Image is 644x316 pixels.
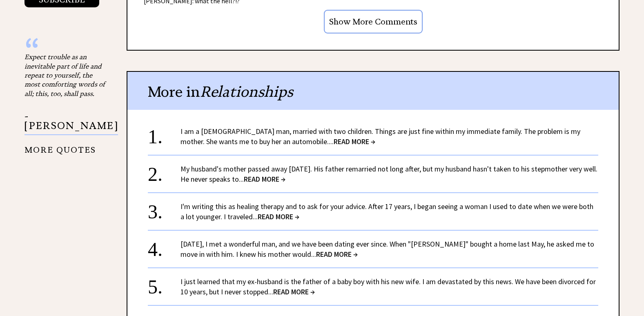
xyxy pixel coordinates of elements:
a: MORE QUOTES [25,139,96,155]
span: Relationships [200,82,293,101]
div: 5. [148,276,180,292]
a: My husband's mother passed away [DATE]. His father remarried not long after, but my husband hasn'... [180,164,597,184]
div: “ [25,44,106,52]
span: READ MORE → [316,249,358,259]
a: I'm writing this as healing therapy and to ask for your advice. After 17 years, I began seeing a ... [180,202,593,221]
a: [DATE], I met a wonderful man, and we have been dating ever since. When "[PERSON_NAME]" bought a ... [180,239,594,259]
span: READ MORE → [258,212,299,221]
div: Expect trouble as an inevitable part of life and repeat to yourself, the most comforting words of... [25,52,106,98]
a: I am a [DEMOGRAPHIC_DATA] man, married with two children. Things are just fine within my immediat... [180,127,580,146]
a: I just learned that my ex-husband is the father of a baby boy with his new wife. I am devastated ... [180,277,596,296]
span: READ MORE → [244,174,285,184]
div: 2. [148,164,180,179]
p: - [PERSON_NAME] [25,112,118,135]
span: READ MORE → [273,287,315,296]
div: 1. [148,126,180,141]
div: More in [127,72,619,110]
span: READ MORE → [334,137,375,146]
input: Show More Comments [324,10,423,33]
div: 4. [148,239,180,254]
div: 3. [148,201,180,216]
